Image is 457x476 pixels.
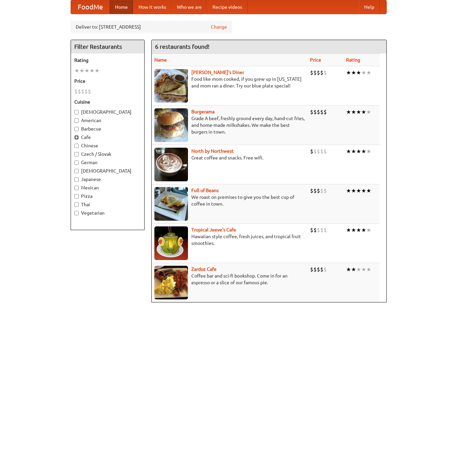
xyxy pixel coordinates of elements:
[310,226,313,234] li: $
[74,168,141,174] label: [DEMOGRAPHIC_DATA]
[74,127,79,131] input: Barbecue
[74,118,79,123] input: American
[207,0,247,14] a: Recipe videos
[313,187,317,194] li: $
[320,187,323,194] li: $
[133,0,172,14] a: How it works
[89,67,94,74] li: ★
[323,148,327,155] li: $
[154,272,305,286] p: Coffee bar and sci-fi bookshop. Come in for an espresso or a slice of our famous pie.
[351,226,356,234] li: ★
[323,108,327,116] li: $
[191,188,219,193] a: Full of Beans
[155,43,210,50] ng-pluralize: 6 restaurants found!
[317,108,320,116] li: $
[74,99,141,105] h5: Cuisine
[313,226,317,234] li: $
[71,0,110,14] a: FoodMe
[313,148,317,155] li: $
[84,88,88,95] li: $
[346,108,351,116] li: ★
[79,67,84,74] li: ★
[320,148,323,155] li: $
[361,148,366,155] li: ★
[351,266,356,273] li: ★
[81,88,84,95] li: $
[74,117,141,124] label: American
[351,148,356,155] li: ★
[356,148,361,155] li: ★
[346,226,351,234] li: ★
[191,70,244,75] a: [PERSON_NAME]'s Diner
[74,88,78,95] li: $
[317,187,320,194] li: $
[154,69,188,103] img: sallys.jpg
[346,266,351,273] li: ★
[310,69,313,76] li: $
[366,266,371,273] li: ★
[356,226,361,234] li: ★
[361,69,366,76] li: ★
[356,187,361,194] li: ★
[313,108,317,116] li: $
[361,266,366,273] li: ★
[366,187,371,194] li: ★
[74,184,141,191] label: Mexican
[323,69,327,76] li: $
[71,40,144,53] h4: Filter Restaurants
[317,226,320,234] li: $
[74,109,141,115] label: [DEMOGRAPHIC_DATA]
[211,24,227,30] a: Change
[154,115,305,135] p: Grade A beef, freshly ground every day, hand-cut fries, and home-made milkshakes. We make the bes...
[310,266,313,273] li: $
[351,108,356,116] li: ★
[172,0,207,14] a: Who we are
[366,148,371,155] li: ★
[110,0,133,14] a: Home
[74,134,141,141] label: Cafe
[351,69,356,76] li: ★
[361,226,366,234] li: ★
[84,67,89,74] li: ★
[154,108,188,142] img: burgerama.jpg
[74,186,79,190] input: Mexican
[191,227,236,232] a: Tropical Jeeve's Cafe
[366,226,371,234] li: ★
[191,266,217,272] a: Zardoz Cafe
[320,69,323,76] li: $
[154,57,167,63] a: Name
[94,67,100,74] li: ★
[74,142,141,149] label: Chinese
[191,109,215,114] a: Burgerama
[356,266,361,273] li: ★
[346,187,351,194] li: ★
[313,266,317,273] li: $
[346,57,360,63] a: Rating
[191,148,234,154] a: North by Northwest
[154,76,305,89] p: Food like mom cooked, if you grew up in [US_STATE] and mom ran a diner. Try our blue plate special!
[74,78,141,84] h5: Price
[74,203,79,207] input: Thai
[320,108,323,116] li: $
[154,148,188,181] img: north.jpg
[74,135,79,140] input: Cafe
[356,108,361,116] li: ★
[320,266,323,273] li: $
[74,152,79,156] input: Czech / Slovak
[74,160,79,165] input: German
[323,226,327,234] li: $
[74,57,141,64] h5: Rating
[74,159,141,166] label: German
[74,201,141,208] label: Thai
[74,177,79,182] input: Japanese
[74,210,141,216] label: Vegetarian
[323,266,327,273] li: $
[154,194,305,207] p: We roast on premises to give you the best cup of coffee in town.
[310,57,321,63] a: Price
[346,148,351,155] li: ★
[361,108,366,116] li: ★
[310,148,313,155] li: $
[366,108,371,116] li: ★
